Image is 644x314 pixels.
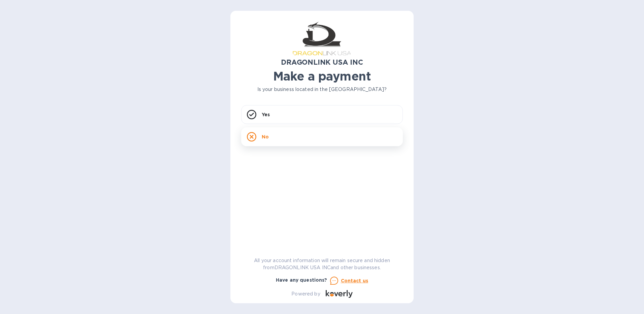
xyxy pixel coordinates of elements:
[241,69,403,83] h1: Make a payment
[341,278,368,283] u: Contact us
[262,133,269,140] p: No
[241,86,403,93] p: Is your business located in the [GEOGRAPHIC_DATA]?
[291,290,320,297] p: Powered by
[241,257,403,271] p: All your account information will remain secure and hidden from DRAGONLINK USA INC and other busi...
[262,111,270,118] p: Yes
[281,58,363,66] b: DRAGONLINK USA INC
[276,277,327,283] b: Have any questions?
